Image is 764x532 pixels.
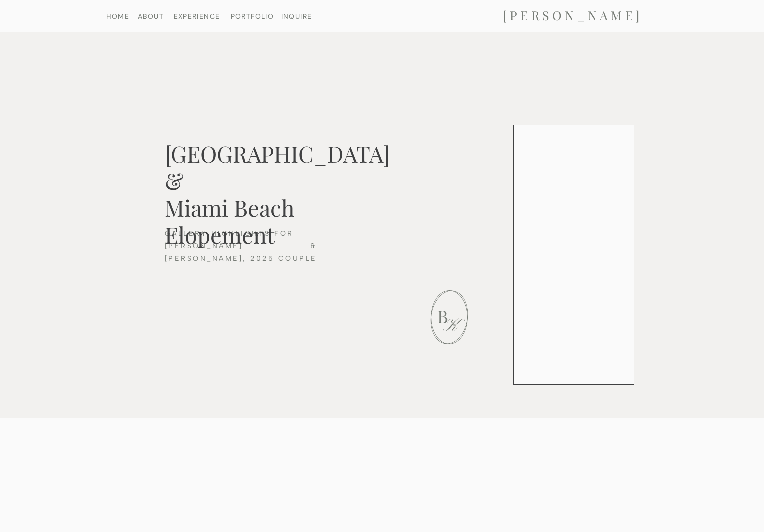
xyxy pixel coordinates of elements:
a: [PERSON_NAME] [472,8,673,24]
h1: K [443,317,461,338]
a: EXPERIENCE [171,13,223,19]
a: INQUIRE [278,13,315,19]
a: ABOUT [125,13,177,19]
h3: GALLERY HIGHLIGHTS FOR [PERSON_NAME] & [PERSON_NAME], 2025 COUPLE [165,227,317,254]
a: HOME [92,13,144,19]
h2: [GEOGRAPHIC_DATA] & Miami Beach Elopement [165,140,391,174]
h2: B [433,306,453,322]
a: PORTFOLIO [227,13,278,19]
